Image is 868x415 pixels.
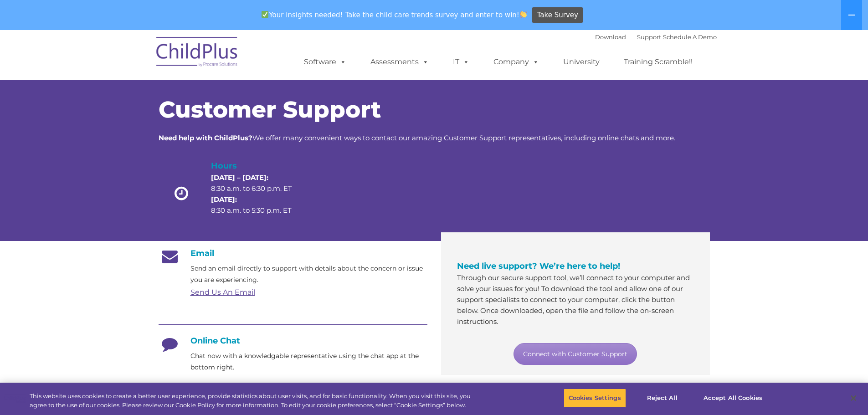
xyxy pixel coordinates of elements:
[211,172,308,216] p: 8:30 a.m. to 6:30 p.m. ET 8:30 a.m. to 5:30 p.m. ET
[262,11,268,18] img: ✅
[361,53,438,71] a: Assessments
[634,389,691,408] button: Reject All
[595,33,717,41] font: |
[484,53,548,71] a: Company
[190,263,427,286] p: Send an email directly to support with details about the concern or issue you are experiencing.
[190,350,427,373] p: Chat now with a knowledgable representative using the chat app at the bottom right.
[595,33,626,41] a: Download
[564,389,626,408] button: Cookies Settings
[457,261,620,271] span: Need live support? We’re here to help!
[30,392,478,410] div: This website uses cookies to create a better user experience, provide statistics about user visit...
[444,53,478,71] a: IT
[637,33,661,41] a: Support
[699,389,767,408] button: Accept All Cookies
[211,195,237,204] strong: [DATE]:
[258,6,531,24] span: Your insights needed! Take the child care trends survey and enter to win!
[152,31,243,76] img: ChildPlus by Procare Solutions
[554,53,609,71] a: University
[532,7,583,23] a: Take Survey
[190,288,255,297] a: Send Us An Email
[159,133,675,142] span: We offer many convenient ways to contact our amazing Customer Support representatives, including ...
[211,173,268,182] strong: [DATE] – [DATE]:
[159,133,252,142] strong: Need help with ChildPlus?
[663,33,717,41] a: Schedule A Demo
[514,343,637,365] a: Connect with Customer Support
[615,53,702,71] a: Training Scramble!!
[295,53,355,71] a: Software
[537,7,578,23] span: Take Survey
[159,96,381,123] span: Customer Support
[457,272,694,327] p: Through our secure support tool, we’ll connect to your computer and solve your issues for you! To...
[843,388,863,408] button: Close
[211,159,308,172] h4: Hours
[520,11,527,18] img: 👏
[159,248,427,258] h4: Email
[159,336,427,346] h4: Online Chat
